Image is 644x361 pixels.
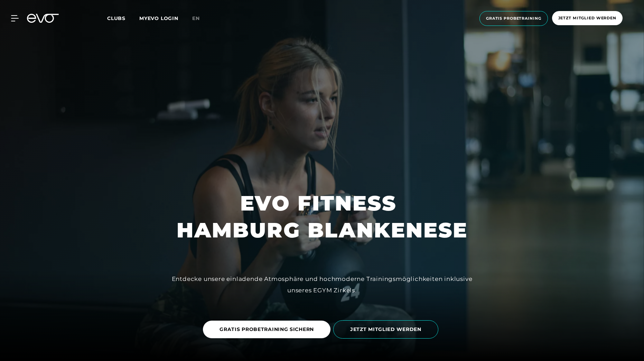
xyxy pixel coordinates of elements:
a: MYEVO LOGIN [139,15,178,21]
div: Entdecke unsere einladende Atmosphäre und hochmoderne Trainingsmöglichkeiten inklusive unseres EG... [167,273,478,296]
a: Jetzt Mitglied werden [550,11,625,26]
a: Clubs [107,15,139,21]
span: Clubs [107,15,125,21]
span: en [192,15,200,21]
a: JETZT MITGLIED WERDEN [333,315,441,344]
a: en [192,14,208,22]
a: GRATIS PROBETRAINING SICHERN [203,315,333,343]
span: JETZT MITGLIED WERDEN [350,326,421,333]
span: Gratis Probetraining [486,16,541,21]
span: Jetzt Mitglied werden [558,15,616,21]
a: Gratis Probetraining [477,11,550,26]
h1: EVO FITNESS HAMBURG BLANKENESE [177,190,468,244]
span: GRATIS PROBETRAINING SICHERN [220,326,314,333]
